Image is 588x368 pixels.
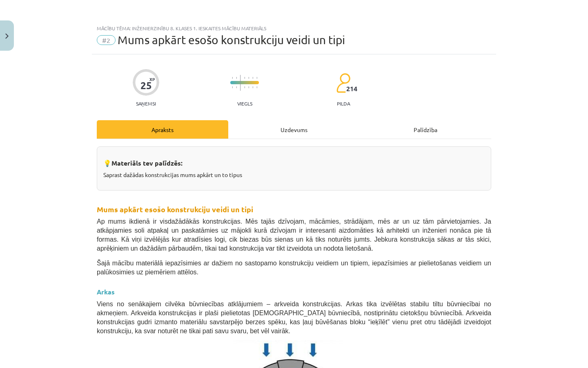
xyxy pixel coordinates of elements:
[149,77,155,81] span: XP
[97,35,116,45] span: #2
[103,171,485,179] p: Saprast dažādas konstrukcijas mums apkārt un to tipus
[237,101,252,106] p: Viegls
[97,287,115,296] strong: Arkas
[118,33,345,47] span: Mums apkārt esošo konstrukciju veidi un tipi
[248,77,249,79] img: icon-short-line-57e1e144782c952c97e751825c79c345078a6d821885a25fce030b3d8c18986b.svg
[97,25,491,31] div: Mācību tēma: Inženierzinību 8. klases 1. ieskaites mācību materiāls
[97,301,491,334] span: Viens no senākajiem cilvēka būvniecības atklājumiem – arkveida konstrukcijas. Arkas tika izvēlēta...
[232,77,233,79] img: icon-short-line-57e1e144782c952c97e751825c79c345078a6d821885a25fce030b3d8c18986b.svg
[97,120,228,139] div: Apraksts
[252,86,253,88] img: icon-short-line-57e1e144782c952c97e751825c79c345078a6d821885a25fce030b3d8c18986b.svg
[244,77,245,79] img: icon-short-line-57e1e144782c952c97e751825c79c345078a6d821885a25fce030b3d8c18986b.svg
[236,86,237,88] img: icon-short-line-57e1e144782c952c97e751825c79c345078a6d821885a25fce030b3d8c18986b.svg
[103,153,485,168] h3: 💡
[244,86,245,88] img: icon-short-line-57e1e144782c952c97e751825c79c345078a6d821885a25fce030b3d8c18986b.svg
[5,34,9,39] img: icon-close-lesson-0947bae3869378f0d4975bcd49f059093ad1ed9edebbc8119c70593378902aed.svg
[336,73,350,93] img: students-c634bb4e5e11cddfef0936a35e636f08e4e9abd3cc4e673bd6f9a4125e45ecb1.svg
[360,120,491,139] div: Palīdzība
[346,85,357,92] span: 214
[97,218,491,252] span: Ap mums ikdienā ir visdažādākās konstrukcijas. Mēs tajās dzīvojam, mācāmies, strādājam, mēs ar un...
[256,77,257,79] img: icon-short-line-57e1e144782c952c97e751825c79c345078a6d821885a25fce030b3d8c18986b.svg
[228,120,360,139] div: Uzdevums
[240,75,241,91] img: icon-long-line-d9ea69661e0d244f92f715978eff75569469978d946b2353a9bb055b3ed8787d.svg
[252,77,253,79] img: icon-short-line-57e1e144782c952c97e751825c79c345078a6d821885a25fce030b3d8c18986b.svg
[97,260,491,276] span: Šajā mācību materiālā iepazīsimies ar dažiem no sastopamo konstrukciju veidiem un tipiem, iepazīs...
[248,86,249,88] img: icon-short-line-57e1e144782c952c97e751825c79c345078a6d821885a25fce030b3d8c18986b.svg
[232,86,233,88] img: icon-short-line-57e1e144782c952c97e751825c79c345078a6d821885a25fce030b3d8c18986b.svg
[337,101,350,106] p: pilda
[133,101,159,106] p: Saņemsi
[140,80,152,91] div: 25
[256,86,257,88] img: icon-short-line-57e1e144782c952c97e751825c79c345078a6d821885a25fce030b3d8c18986b.svg
[236,77,237,79] img: icon-short-line-57e1e144782c952c97e751825c79c345078a6d821885a25fce030b3d8c18986b.svg
[111,159,183,167] strong: Materiāls tev palīdzēs:
[97,204,253,214] strong: Mums apkārt esošo konstrukciju veidi un tipi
